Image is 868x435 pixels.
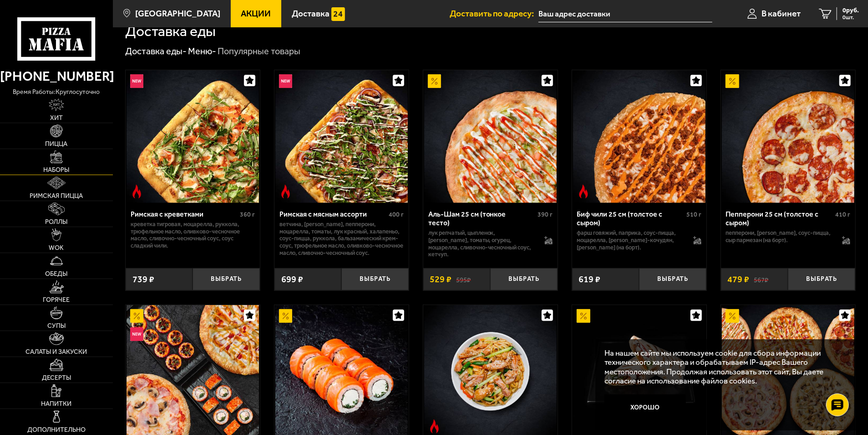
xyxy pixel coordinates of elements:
[47,323,66,329] span: Супы
[43,297,70,303] span: Горячее
[728,275,750,284] span: 479 ₽
[125,24,216,39] h1: Доставка еды
[193,268,260,290] button: Выбрать
[130,309,144,323] img: Акционный
[135,9,220,18] span: [GEOGRAPHIC_DATA]
[188,46,216,57] a: Меню-
[761,9,801,18] span: В кабинет
[579,275,601,284] span: 619 ₽
[726,210,833,227] div: Пепперони 25 см (толстое с сыром)
[722,70,854,203] img: Пепперони 25 см (толстое с сыром)
[279,309,293,323] img: Акционный
[130,74,144,88] img: Новинка
[686,211,701,218] span: 510 г
[538,211,553,218] span: 390 г
[843,15,859,20] span: 0 шт.
[726,229,833,244] p: пепперони, [PERSON_NAME], соус-пицца, сыр пармезан (на борт).
[457,275,471,284] s: 595 ₽
[45,141,67,147] span: Пицца
[125,46,187,57] a: Доставка еды-
[573,70,706,203] img: Биф чили 25 см (толстое с сыром)
[45,219,67,225] span: Роллы
[25,349,87,355] span: Салаты и закуски
[240,211,255,218] span: 360 г
[27,427,86,433] span: Дополнительно
[843,7,859,14] span: 0 руб.
[572,70,706,203] a: Острое блюдоБиф чили 25 см (толстое с сыром)
[754,275,769,284] s: 567 ₽
[50,115,63,121] span: Хит
[604,394,686,422] button: Хорошо
[423,70,558,203] a: АкционныйАль-Шам 25 см (тонкое тесто)
[218,46,300,57] div: Популярные товары
[43,167,69,173] span: Наборы
[450,9,538,18] span: Доставить по адресу:
[604,348,841,386] p: На нашем сайте мы используем cookie для сбора информации технического характера и обрабатываем IP...
[331,7,345,21] img: 15daf4d41897b9f0e9f617042186c801.svg
[428,229,536,259] p: лук репчатый, цыпленок, [PERSON_NAME], томаты, огурец, моцарелла, сливочно-чесночный соус, кетчуп.
[131,221,255,250] p: креветка тигровая, моцарелла, руккола, трюфельное масло, оливково-чесночное масло, сливочно-чесно...
[127,70,259,203] img: Римская с креветками
[241,9,271,18] span: Акции
[45,271,67,277] span: Обеды
[835,211,850,218] span: 410 г
[279,210,386,218] div: Римская с мясным ассорти
[577,185,590,198] img: Острое блюдо
[132,275,154,284] span: 739 ₽
[131,210,238,218] div: Римская с креветками
[275,70,408,203] img: Римская с мясным ассорти
[41,401,71,407] span: Напитки
[428,210,535,227] div: Аль-Шам 25 см (тонкое тесто)
[577,309,590,323] img: Акционный
[639,268,706,290] button: Выбрать
[577,229,685,251] p: фарш говяжий, паприка, соус-пицца, моцарелла, [PERSON_NAME]-кочудян, [PERSON_NAME] (на борт).
[274,70,409,203] a: НовинкаОстрое блюдоРимская с мясным ассорти
[788,268,855,290] button: Выбрать
[430,275,452,284] span: 529 ₽
[126,70,260,203] a: НовинкаОстрое блюдоРимская с креветками
[538,5,712,22] input: Ваш адрес доставки
[281,275,303,284] span: 699 ₽
[341,268,409,290] button: Выбрать
[721,70,855,203] a: АкционныйПепперони 25 см (толстое с сыром)
[490,268,558,290] button: Выбрать
[424,70,557,203] img: Аль-Шам 25 см (тонкое тесто)
[726,309,739,323] img: Акционный
[279,185,293,198] img: Острое блюдо
[428,419,442,433] img: Острое блюдо
[30,193,83,199] span: Римская пицца
[428,74,442,88] img: Акционный
[292,9,330,18] span: Доставка
[130,185,144,198] img: Острое блюдо
[42,375,71,381] span: Десерты
[389,211,404,218] span: 400 г
[577,210,684,227] div: Биф чили 25 см (толстое с сыром)
[49,245,64,251] span: WOK
[130,327,144,341] img: Новинка
[279,221,404,257] p: ветчина, [PERSON_NAME], пепперони, моцарелла, томаты, лук красный, халапеньо, соус-пицца, руккола...
[726,74,739,88] img: Акционный
[279,74,293,88] img: Новинка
